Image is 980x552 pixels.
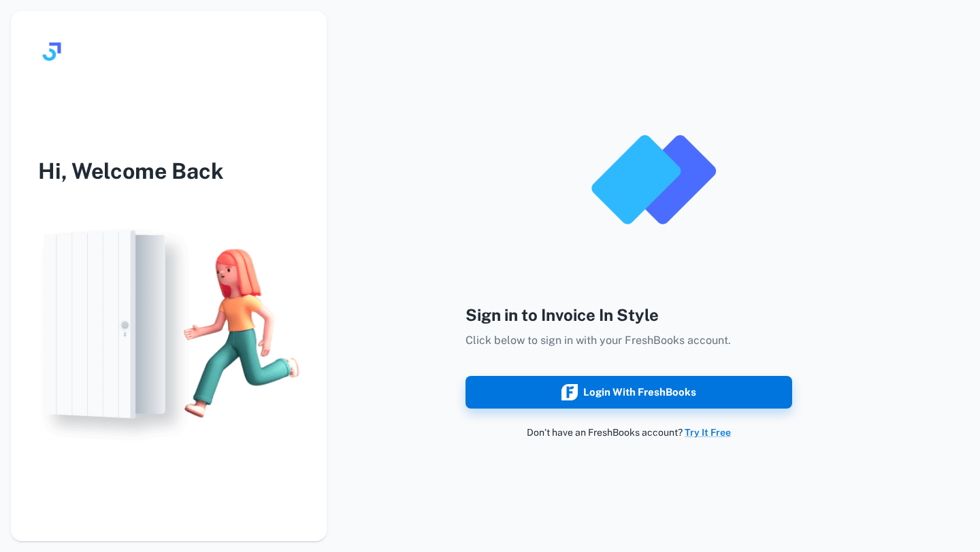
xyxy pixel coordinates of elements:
img: login [11,215,327,451]
h4: Sign in to Invoice In Style [465,303,792,327]
img: logo_invoice_in_style_app.png [585,112,721,248]
p: Don’t have an FreshBooks account? [465,425,792,440]
a: Try It Free [685,427,731,438]
img: logo.svg [38,38,65,65]
div: Login with FreshBooks [561,383,696,401]
h3: Hi, Welcome Back [11,155,327,188]
p: Click below to sign in with your FreshBooks account. [465,332,792,349]
button: Login with FreshBooks [465,376,792,409]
